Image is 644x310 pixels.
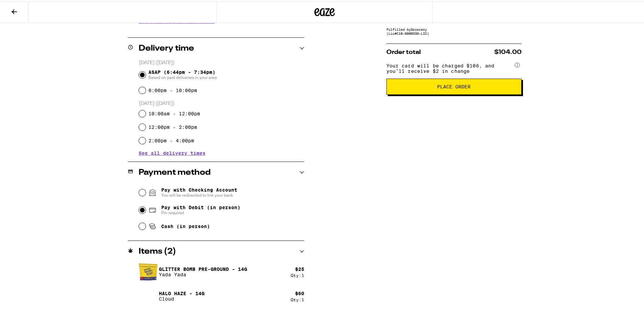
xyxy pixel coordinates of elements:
div: Fulfilled by Growcery (Lic# C10-0000336-LIC ) [386,26,522,34]
img: Halo Haze - 14g [139,285,158,304]
div: Qty: 1 [291,296,304,301]
span: Your card will be charged $106, and you’ll receive $2 in change [386,59,514,73]
p: Halo Haze - 14g [159,289,205,295]
label: 12:00pm - 2:00pm [148,123,197,129]
p: We'll contact you at [PHONE_NUMBER] when we arrive [139,28,304,33]
button: Place Order [386,77,522,93]
div: $ 25 [295,265,304,271]
span: Cash (in person) [161,222,210,228]
p: Glitter Bomb Pre-Ground - 14g [159,265,247,271]
h2: Items ( 2 ) [139,246,176,254]
button: See all delivery times [139,149,206,154]
p: [DATE] ([DATE]) [139,99,304,106]
div: Qty: 1 [291,272,304,276]
span: $104.00 [494,48,522,54]
span: Pay with Checking Account [161,186,237,197]
span: Hi. Need any help? [4,5,49,10]
span: Pin required [161,209,240,214]
p: [DATE] ([DATE]) [139,58,304,65]
span: Based on past deliveries in your area [148,74,217,79]
span: Place Order [437,83,471,88]
p: Cloud [159,295,205,300]
p: Yada Yada [159,271,247,276]
h2: Payment method [139,167,211,175]
span: Pay with Debit (in person) [161,203,240,209]
span: ASAP (6:44pm - 7:34pm) [148,68,217,79]
div: $ 60 [295,289,304,295]
img: Glitter Bomb Pre-Ground - 14g [139,261,158,280]
label: 8:00pm - 10:00pm [148,86,197,92]
h2: Delivery time [139,43,194,51]
label: 2:00pm - 4:00pm [148,137,194,142]
span: Order total [386,48,421,54]
label: 10:00am - 12:00pm [148,110,200,115]
span: You will be redirected to link your bank [161,191,237,197]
